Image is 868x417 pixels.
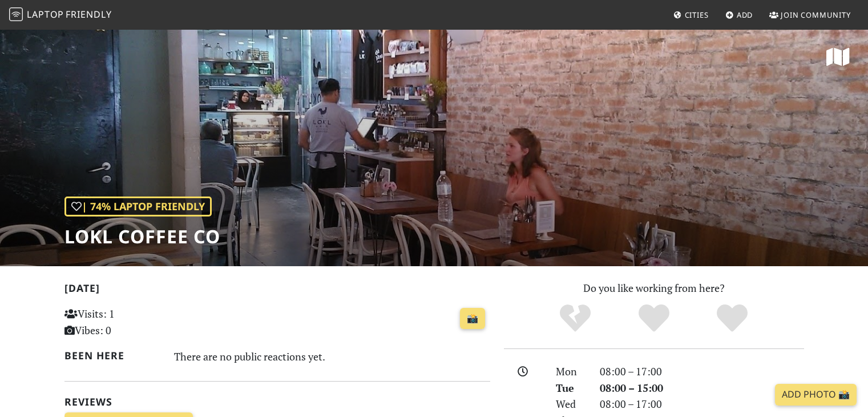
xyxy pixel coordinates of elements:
div: | 74% Laptop Friendly [64,197,212,216]
div: No [536,303,615,334]
span: Join Community [781,10,851,20]
span: Cities [685,10,709,20]
a: LaptopFriendly LaptopFriendly [9,5,112,25]
h1: LOKL Coffee Co [64,226,220,247]
div: Tue [549,380,592,396]
img: LaptopFriendly [9,7,23,21]
span: Friendly [66,8,111,21]
div: 08:00 – 17:00 [593,363,811,380]
h2: [DATE] [64,282,490,299]
h2: Been here [64,350,161,362]
div: Yes [615,303,693,334]
a: 📸 [460,308,485,330]
span: Add [737,10,753,20]
div: Mon [549,363,592,380]
p: Do you like working from here? [504,280,804,296]
h2: Reviews [64,396,490,408]
div: 08:00 – 15:00 [593,380,811,396]
a: Add Photo 📸 [775,384,857,406]
div: Wed [549,396,592,412]
div: Definitely! [693,303,772,334]
div: There are no public reactions yet. [174,347,490,366]
a: Join Community [765,5,855,25]
a: Cities [669,5,713,25]
div: 08:00 – 17:00 [593,396,811,412]
span: Laptop [27,8,64,21]
a: Add [721,5,758,25]
p: Visits: 1 Vibes: 0 [64,306,197,339]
